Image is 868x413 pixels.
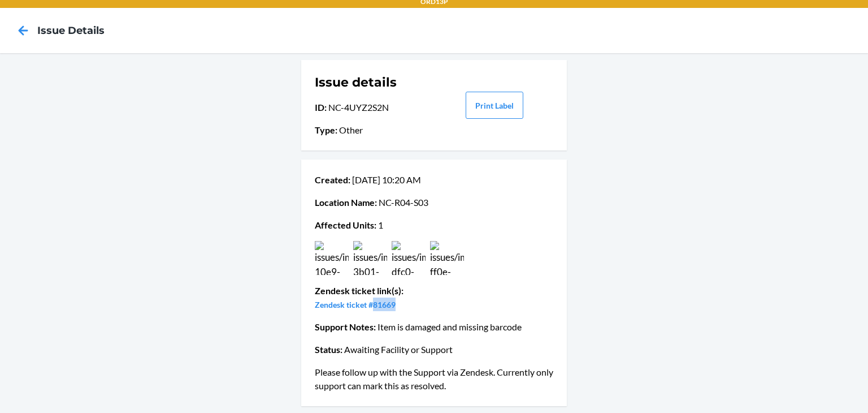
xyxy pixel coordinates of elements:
span: Type : [315,124,337,135]
p: 1 [315,218,553,232]
a: Zendesk ticket #81669 [315,300,396,309]
p: Item is damaged and missing barcode [315,320,553,334]
p: Other [315,123,433,137]
h4: Issue details [37,23,105,38]
span: Created : [315,174,350,185]
span: ID : [315,102,327,113]
span: Status : [315,344,342,355]
img: issues/images/fc3374bc-10e9-42a9-8a00-6729e00a354b.jpg [315,241,349,275]
p: Please follow up with the Support via Zendesk. Currently only support can mark this as resolved. [315,365,553,393]
p: NC-R04-S03 [315,196,553,209]
img: issues/images/4d401972-dfc0-4c80-a696-53dd7229766d.jpg [392,241,426,275]
span: Affected Units : [315,220,376,230]
button: Print Label [466,92,523,119]
h1: Issue details [315,74,433,92]
p: NC-4UYZ2S2N [315,101,433,114]
p: [DATE] 10:20 AM [315,173,553,187]
span: Zendesk ticket link(s) : [315,285,403,296]
span: Support Notes : [315,321,376,332]
img: issues/images/b4a132ce-3b01-43ae-942f-238b599e7c68.jpg [353,241,387,275]
img: issues/images/13588d14-ff0e-4e72-b772-f6caf0dbd159.jpg [430,241,464,275]
p: Awaiting Facility or Support [315,343,553,356]
span: Location Name : [315,197,377,208]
